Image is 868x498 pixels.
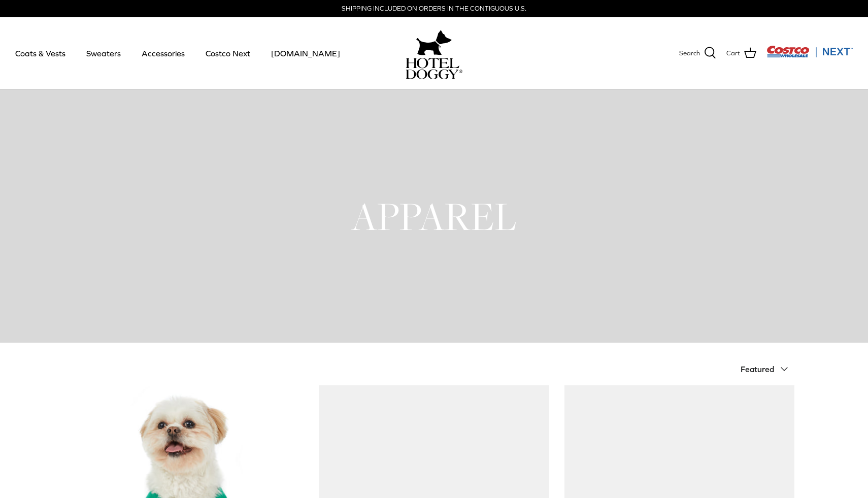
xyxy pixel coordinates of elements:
[741,364,774,374] span: Featured
[406,27,462,79] a: hoteldoggy.com hoteldoggycom
[726,47,756,60] a: Cart
[679,47,716,60] a: Search
[6,36,75,71] a: Coats & Vests
[726,48,740,59] span: Cart
[77,36,130,71] a: Sweaters
[679,48,700,59] span: Search
[196,36,259,71] a: Costco Next
[74,191,794,241] h1: APPAREL
[262,36,349,71] a: [DOMAIN_NAME]
[766,45,853,58] img: Costco Next
[741,358,794,380] button: Featured
[766,52,853,59] a: Visit Costco Next
[132,36,194,71] a: Accessories
[406,58,462,79] img: hoteldoggycom
[416,27,452,58] img: hoteldoggy.com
